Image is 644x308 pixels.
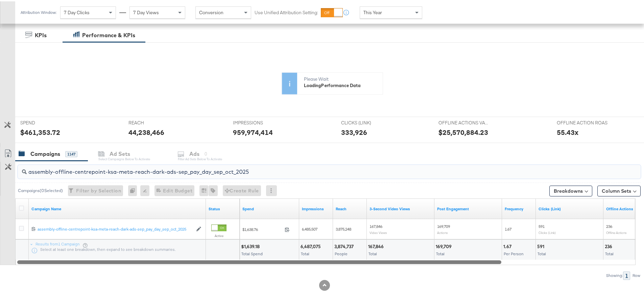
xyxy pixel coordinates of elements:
a: The number of clicks on links appearing on your ad or Page that direct people to your sites off F... [539,205,601,210]
sub: Actions [437,229,448,233]
button: Column Sets [597,184,641,195]
div: KPIs [35,30,47,38]
div: 236 [605,242,614,248]
span: 3,875,248 [336,225,351,230]
span: Conversion [199,8,223,14]
a: The average number of times your ad was served to each person. [505,205,533,210]
div: Row [632,272,641,277]
sub: Offline Actions [606,229,627,233]
span: Total [301,250,309,255]
div: 1 [623,270,630,279]
label: Use Unified Attribution Setting: [255,8,318,15]
span: Total [436,250,445,255]
span: 6,485,507 [302,225,317,230]
div: 1.67 [503,242,514,248]
div: Campaigns ( 0 Selected) [18,186,63,192]
label: Active [211,232,226,237]
div: 0 [128,184,140,195]
span: Total [605,250,614,255]
span: Total [368,250,377,255]
a: The total amount spent to date. [242,205,296,210]
div: Attribution Window: [20,9,57,14]
span: People [335,250,348,255]
a: Your campaign name. [31,205,203,210]
span: 7 Day Clicks [64,8,90,14]
span: 236 [606,222,612,228]
span: $1,638.76 [242,226,282,231]
div: Campaigns [30,149,60,157]
span: 591 [539,222,545,228]
a: The number of times your video was viewed for 3 seconds or more. [369,205,432,210]
div: 6,487,075 [301,242,323,248]
a: The number of times your ad was served. On mobile apps an ad is counted as served the first time ... [302,205,330,210]
span: 169,709 [437,222,450,228]
div: Showing: [606,272,623,277]
button: Breakdowns [549,184,592,195]
div: 167,846 [368,242,386,248]
div: 3,874,737 [334,242,356,248]
span: 1.67 [505,225,511,230]
span: This Year [363,8,382,14]
div: $1,639.18 [241,242,262,248]
span: Total [538,250,546,255]
div: 169,709 [436,242,454,248]
input: Search Campaigns by Name, ID or Objective [27,161,583,174]
sub: Clicks (Link) [539,229,556,233]
a: The number of actions related to your Page's posts as a result of your ad. [437,205,499,210]
div: 591 [537,242,546,248]
span: 7 Day Views [133,8,159,14]
a: Shows the current state of your Ad Campaign. [209,205,237,210]
sub: Video Views [369,229,387,233]
span: Per Person [504,250,524,255]
a: The number of people your ad was served to. [336,205,364,210]
div: Performance & KPIs [82,30,135,38]
div: 1147 [65,150,77,156]
a: assembly-offline-centrepoint-ksa-meta-reach-dark-ads-sep_pay_day_sep_oct_2025 [38,225,193,231]
span: Total Spend [241,250,263,255]
span: 167,846 [369,222,382,228]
